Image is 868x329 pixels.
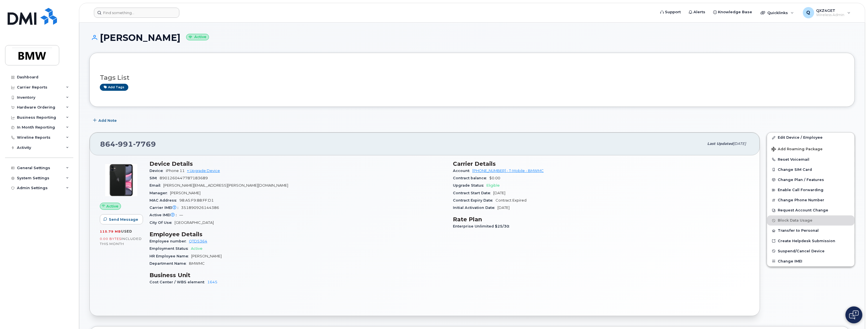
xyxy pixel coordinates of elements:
button: Add Roaming Package [767,143,854,154]
button: Request Account Change [767,205,854,215]
span: Add Note [98,118,117,123]
span: [GEOGRAPHIC_DATA] [175,220,214,225]
a: Create Helpdesk Submission [767,236,854,246]
span: Active [191,246,202,251]
span: SIM [149,176,160,180]
span: City Of Use [149,220,175,225]
span: Contract balance [453,176,489,180]
span: Contract Expired [495,198,526,202]
h3: Device Details [149,160,446,167]
span: [PERSON_NAME] [191,254,222,258]
span: Contract Start Date [453,191,493,195]
button: Suspend/Cancel Device [767,246,854,256]
span: Employee number [149,239,189,243]
span: used [121,229,132,233]
span: Send Message [109,217,138,222]
span: Active [106,204,118,209]
button: Block Data Usage [767,215,854,226]
a: Add tags [100,84,128,91]
span: 351890926144386 [181,206,219,210]
span: Carrier IMEI [149,206,181,210]
span: HR Employee Name [149,254,191,258]
button: Transfer to Personal [767,226,854,236]
span: Active IMEI [149,213,179,217]
span: — [179,213,183,217]
span: Upgrade Status [453,183,486,187]
span: $0.00 [489,176,500,180]
button: Change IMEI [767,256,854,266]
span: [DATE] [493,191,505,195]
span: 98:A5:F9:88:FF:D1 [179,198,214,202]
span: Manager [149,191,170,195]
button: Add Note [89,115,122,125]
span: [PERSON_NAME] [170,191,201,195]
span: 8901260447787183689 [160,176,208,180]
span: 0.00 Bytes [100,237,121,241]
h3: Employee Details [149,231,446,238]
span: Department Name [149,261,189,266]
button: Change SIM Card [767,165,854,175]
span: Eligible [486,183,500,187]
span: Initial Activation Date [453,206,497,210]
a: Edit Device / Employee [767,133,854,143]
span: MAC Address [149,198,179,202]
span: included this month [100,237,142,246]
button: Reset Voicemail [767,154,854,165]
span: Employment Status [149,246,191,251]
h3: Carrier Details [453,160,750,167]
button: Enable Call Forwarding [767,185,854,195]
span: 7769 [133,140,156,148]
button: Change Phone Number [767,195,854,205]
span: Enable Call Forwarding [778,188,823,192]
span: Suspend/Cancel Device [778,249,825,253]
a: QTD5364 [189,239,207,243]
a: 1645 [207,280,217,284]
img: iPhone_11.jpg [104,163,138,197]
span: 864 [100,140,156,148]
img: Open chat [849,310,859,319]
span: Email [149,183,163,187]
h3: Business Unit [149,272,446,279]
span: 115.79 MB [100,229,121,233]
span: iPhone 11 [166,169,185,173]
a: + Upgrade Device [187,169,220,173]
span: [PERSON_NAME][EMAIL_ADDRESS][PERSON_NAME][DOMAIN_NAME] [163,183,288,187]
span: Last updated [707,142,733,146]
span: [DATE] [497,206,510,210]
h1: [PERSON_NAME] [89,33,855,43]
span: Change Plan / Features [778,178,824,182]
span: Enterprise Unlimited $25/30 [453,224,512,228]
h3: Rate Plan [453,216,750,223]
span: Cost Center / WBS element [149,280,207,284]
span: Account [453,169,472,173]
span: BMWMC [189,261,205,266]
a: [PHONE_NUMBER] - T-Mobile - BMWMC [472,169,544,173]
button: Change Plan / Features [767,175,854,185]
span: Contract Expiry Date [453,198,495,202]
span: 991 [115,140,133,148]
button: Send Message [100,214,143,224]
span: Add Roaming Package [772,147,823,152]
h3: Tags List [100,74,844,81]
span: [DATE] [733,142,746,146]
span: Device [149,169,166,173]
small: Active [186,34,209,40]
